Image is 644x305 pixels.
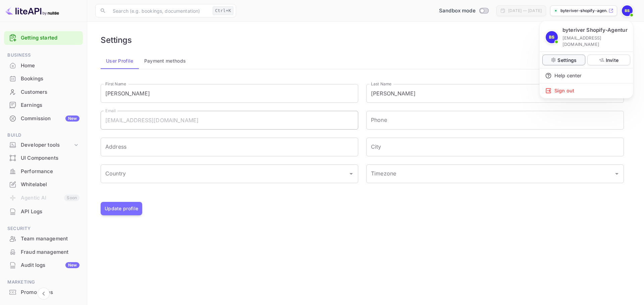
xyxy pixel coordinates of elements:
[562,26,628,34] p: byteriver Shopify-Agentur
[540,83,633,98] div: Sign out
[540,68,633,83] div: Help center
[557,57,577,64] p: Settings
[562,35,628,48] p: [EMAIL_ADDRESS][DOMAIN_NAME]
[546,31,558,43] img: byteriver Shopify-Agentur
[606,57,619,64] p: Invite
